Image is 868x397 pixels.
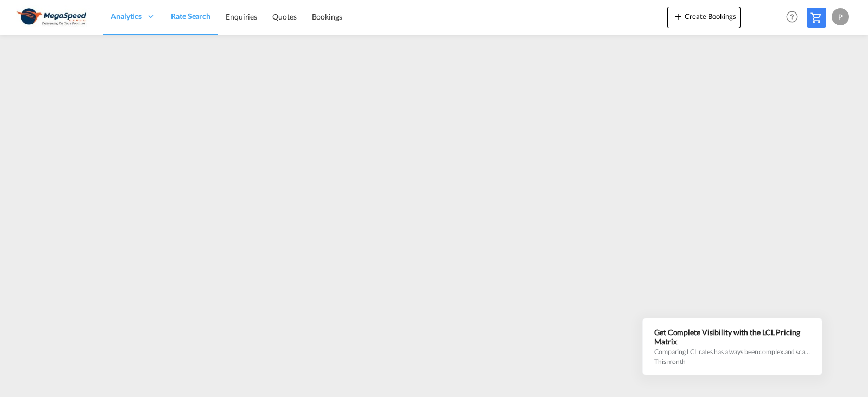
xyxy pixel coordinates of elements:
[783,8,801,26] span: Help
[312,12,342,21] span: Bookings
[667,7,741,28] button: icon-plus 400-fgCreate Bookings
[832,8,849,25] div: P
[226,12,257,21] span: Enquiries
[171,11,210,21] span: Rate Search
[111,11,142,22] span: Analytics
[272,12,296,21] span: Quotes
[672,10,685,23] md-icon: icon-plus 400-fg
[16,5,90,29] img: ad002ba0aea611eda5429768204679d3.JPG
[783,8,807,27] div: Help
